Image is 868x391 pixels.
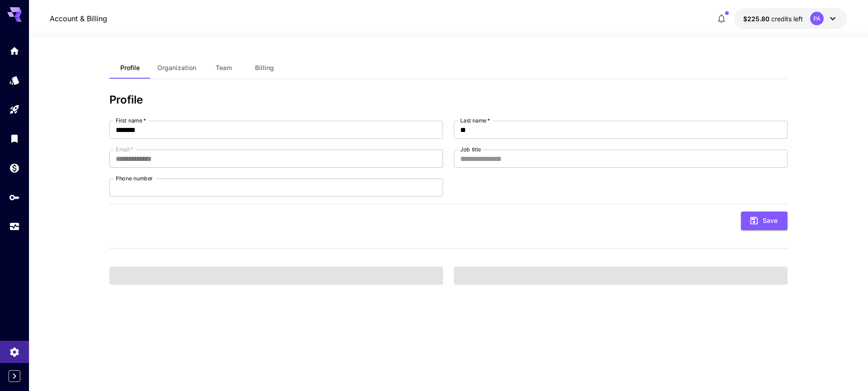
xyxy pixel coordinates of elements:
[116,146,133,153] label: Email
[116,174,153,182] label: Phone number
[9,72,20,83] div: Models
[810,12,824,25] div: PA
[743,15,771,23] span: $225.80
[157,64,196,72] span: Organization
[9,221,20,232] div: Usage
[460,146,481,153] label: Job title
[9,133,20,144] div: Library
[9,162,20,174] div: Wallet
[120,64,140,72] span: Profile
[734,8,847,29] button: $225.8037PA
[116,117,146,124] label: First name
[741,212,788,230] button: Save
[743,14,803,24] div: $225.8037
[9,370,20,382] button: Expand sidebar
[109,94,788,106] h3: Profile
[9,104,20,115] div: Playground
[50,13,107,24] a: Account & Billing
[9,346,20,358] div: Settings
[50,13,107,24] nav: breadcrumb
[460,117,490,124] label: Last name
[771,15,803,23] span: credits left
[255,64,274,72] span: Billing
[9,192,20,203] div: API Keys
[216,64,232,72] span: Team
[9,45,20,57] div: Home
